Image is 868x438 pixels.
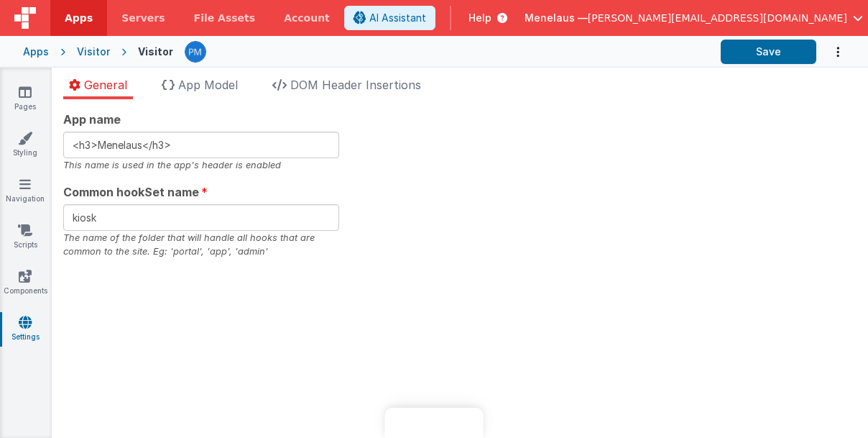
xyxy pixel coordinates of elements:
[178,78,238,92] span: App Model
[65,11,93,25] span: Apps
[63,111,121,128] span: App name
[63,158,339,172] div: This name is used in the app's header is enabled
[23,45,49,59] div: Apps
[525,11,588,25] span: Menelaus —
[344,6,435,30] button: AI Assistant
[525,11,863,25] button: Menelaus — [PERSON_NAME][EMAIL_ADDRESS][DOMAIN_NAME]
[385,408,484,438] iframe: Marker.io feedback button
[816,37,845,67] button: Options
[63,183,199,201] span: Common hookSet name
[84,78,127,92] span: General
[721,40,816,64] button: Save
[185,42,206,62] img: a12ed5ba5769bda9d2665f51d2850528
[588,11,847,25] span: [PERSON_NAME][EMAIL_ADDRESS][DOMAIN_NAME]
[121,11,165,25] span: Servers
[63,231,339,258] div: The name of the folder that will handle all hooks that are common to the site. Eg: 'portal', 'app...
[369,11,426,25] span: AI Assistant
[77,45,110,59] div: Visitor
[138,45,173,59] div: Visitor
[290,78,421,92] span: DOM Header Insertions
[194,11,256,25] span: File Assets
[468,11,491,25] span: Help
